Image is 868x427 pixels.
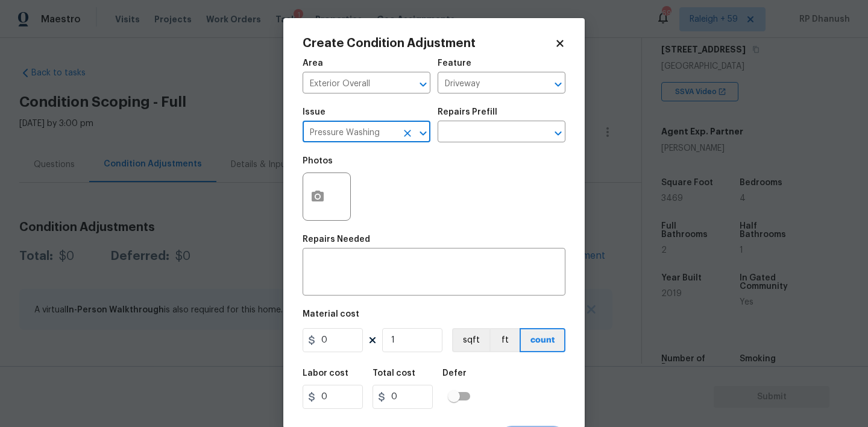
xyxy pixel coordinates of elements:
button: Open [550,76,567,93]
h5: Total cost [373,369,415,378]
button: Clear [399,125,416,142]
h5: Feature [438,59,471,68]
button: ft [489,328,520,352]
button: count [520,328,565,352]
h5: Photos [303,157,333,165]
h5: Issue [303,108,325,116]
button: Open [550,125,567,142]
h5: Labor cost [303,369,348,378]
button: Open [415,125,432,142]
button: Open [415,76,432,93]
h5: Area [303,59,323,68]
h5: Repairs Prefill [438,108,497,116]
h5: Repairs Needed [303,235,370,244]
button: sqft [452,328,489,352]
h5: Defer [442,369,467,378]
h5: Material cost [303,310,359,318]
h2: Create Condition Adjustment [303,37,555,49]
